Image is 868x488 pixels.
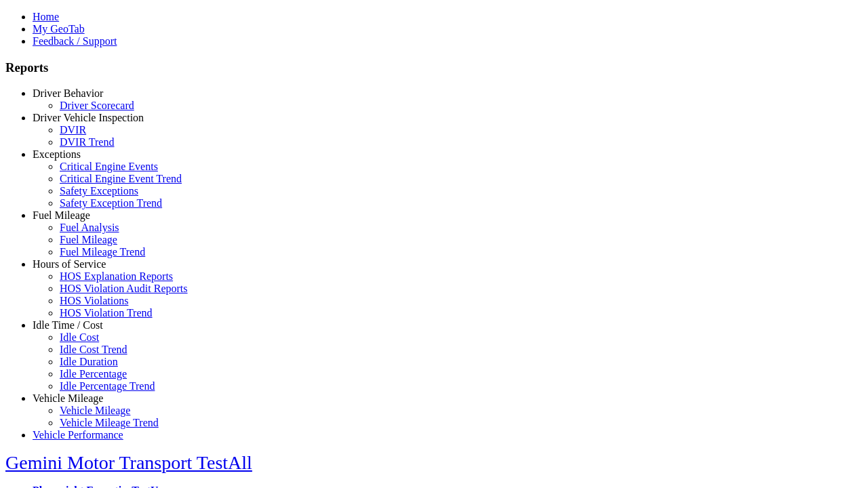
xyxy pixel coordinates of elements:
[33,429,123,441] a: Vehicle Performance
[33,319,103,331] a: Idle Time / Cost
[5,60,863,75] h3: Reports
[33,258,106,270] a: Hours of Service
[60,331,99,343] a: Idle Cost
[60,405,130,416] a: Vehicle Mileage
[60,246,145,258] a: Fuel Mileage Trend
[60,197,162,209] a: Safety Exception Trend
[5,452,252,473] a: Gemini Motor Transport TestAll
[60,136,114,148] a: DVIR Trend
[33,35,117,47] a: Feedback / Support
[60,100,134,111] a: Driver Scorecard
[60,234,117,245] a: Fuel Mileage
[33,11,59,22] a: Home
[60,270,173,282] a: HOS Explanation Reports
[60,283,188,294] a: HOS Violation Audit Reports
[33,87,103,99] a: Driver Behavior
[33,209,90,221] a: Fuel Mileage
[60,161,158,172] a: Critical Engine Events
[33,392,103,404] a: Vehicle Mileage
[60,380,155,392] a: Idle Percentage Trend
[33,23,85,35] a: My GeoTab
[60,417,159,428] a: Vehicle Mileage Trend
[60,295,128,306] a: HOS Violations
[60,124,86,136] a: DVIR
[60,185,138,197] a: Safety Exceptions
[60,356,118,367] a: Idle Duration
[33,112,144,123] a: Driver Vehicle Inspection
[33,148,81,160] a: Exceptions
[60,344,127,355] a: Idle Cost Trend
[60,368,127,380] a: Idle Percentage
[60,307,153,319] a: HOS Violation Trend
[60,173,182,184] a: Critical Engine Event Trend
[60,222,119,233] a: Fuel Analysis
